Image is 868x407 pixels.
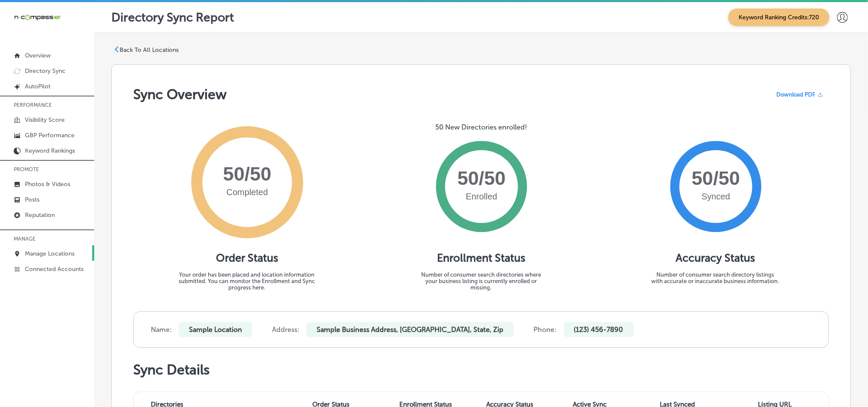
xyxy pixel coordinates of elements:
p: Posts [25,196,39,203]
h1: Enrollment Status [437,251,525,265]
p: Photos & Videos [25,181,70,188]
h1: Order Status [216,251,278,265]
p: Sample Location [179,322,252,337]
h1: Accuracy Status [676,251,755,265]
p: Keyword Rankings [25,147,75,154]
label: Name: [151,326,172,334]
p: Directory Sync Report [111,10,234,24]
h1: Sync Details [133,362,829,378]
p: Visibility Score [25,116,65,124]
h1: Sync Overview [133,86,227,103]
p: Reputation [25,211,55,219]
p: Overview [25,52,51,59]
p: Connected Accounts [25,265,84,273]
img: 660ab0bf-5cc7-4cb8-ba1c-48b5ae0f18e60NCTV_CLogo_TV_Black_-500x88.png [14,13,61,21]
p: Number of consumer search directories where your business listing is currently enrolled or missing. [417,271,545,291]
p: Number of consumer search directory listings with accurate or inaccurate business information. [651,271,780,284]
p: Sample Business Address, [GEOGRAPHIC_DATA], State, Zip [306,322,514,337]
a: Back To All Locations [114,46,179,54]
span: Keyword Ranking Credits: 720 [728,9,829,26]
p: Manage Locations [25,250,75,257]
span: Download PDF [776,91,815,98]
p: Your order has been placed and location information submitted. You can monitor the Enrollment and... [172,271,322,291]
label: Address: [272,326,299,334]
p: Back To All Locations [120,46,179,54]
p: (123) 456-7890 [564,322,634,337]
p: 50 New Directories enrolled! [435,123,527,131]
p: AutoPilot [25,83,51,90]
p: Directory Sync [25,67,66,75]
label: Phone: [534,326,557,334]
p: GBP Performance [25,132,75,139]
